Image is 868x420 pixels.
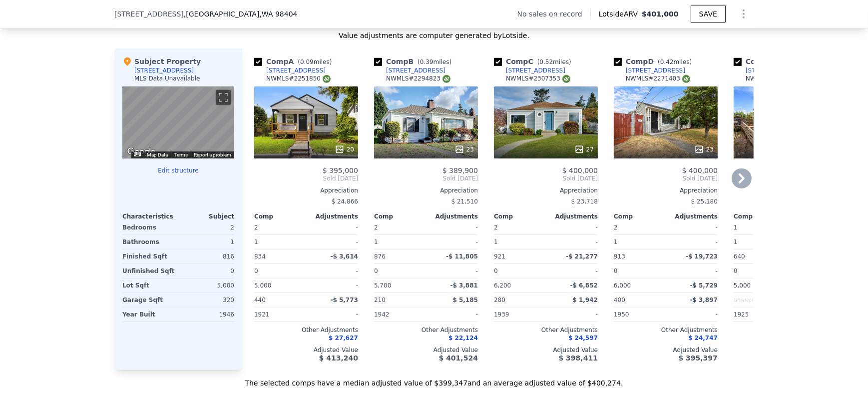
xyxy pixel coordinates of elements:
div: Unfinished Sqft [122,264,176,278]
a: [STREET_ADDRESS] [254,66,326,74]
span: , WA 98404 [259,10,297,18]
div: Adjusted Value [494,346,598,354]
span: 1 [734,224,738,231]
span: 0 [494,267,498,274]
div: Map [122,86,234,158]
div: 816 [180,249,234,263]
div: NWMLS # 2231694 [746,74,810,83]
div: 1 [180,235,234,249]
div: 1946 [180,307,234,321]
a: Report a problem [194,152,231,157]
div: Adjustments [666,212,718,220]
div: Other Adjustments [494,326,598,334]
span: $ 400,000 [562,166,598,174]
div: Bedrooms [122,220,176,234]
div: Appreciation [734,186,838,194]
div: 23 [454,144,474,154]
div: Adjustments [306,212,358,220]
span: 921 [494,253,505,260]
div: [STREET_ADDRESS] [386,66,445,74]
div: - [428,307,478,321]
div: - [548,235,598,249]
img: NWMLS Logo [682,75,690,83]
div: - [548,220,598,234]
button: Edit structure [122,166,234,174]
span: -$ 5,773 [331,296,358,303]
div: Comp [374,212,426,220]
span: 400 [614,296,625,303]
div: - [308,235,358,249]
div: Adjustments [546,212,598,220]
span: 0.52 [539,58,553,65]
div: - [668,220,718,234]
span: 210 [374,296,386,303]
span: $401,000 [642,10,679,18]
div: NWMLS # 2271403 [626,74,690,83]
div: Unspecified [734,293,784,307]
img: NWMLS Logo [323,75,331,83]
span: 280 [494,296,505,303]
div: Adjusted Value [734,346,838,354]
div: Adjusted Value [614,346,718,354]
div: NWMLS # 2251850 [266,74,331,83]
div: 320 [180,293,234,307]
span: -$ 19,723 [686,253,718,260]
div: Street View [122,86,234,158]
div: Comp C [494,56,575,66]
div: NWMLS # 2294823 [386,74,450,83]
a: [STREET_ADDRESS] [614,66,685,74]
a: [STREET_ADDRESS] [494,66,565,74]
div: - [548,264,598,278]
div: 1 [374,235,424,249]
span: [STREET_ADDRESS] [114,9,184,19]
div: 1921 [254,307,304,321]
div: Characteristics [122,212,178,220]
span: 913 [614,253,625,260]
span: $ 1,942 [573,296,598,303]
div: Bathrooms [122,235,176,249]
div: 2 [180,220,234,234]
span: 6,200 [494,282,511,289]
span: $ 395,397 [679,354,718,362]
span: $ 27,627 [329,334,358,341]
div: 0 [180,264,234,278]
span: 876 [374,253,386,260]
span: 2 [614,224,618,231]
div: [STREET_ADDRESS] [626,66,685,74]
div: NWMLS # 2307353 [506,74,570,83]
span: $ 400,000 [682,166,718,174]
span: 6,000 [614,282,631,289]
div: - [308,278,358,292]
span: -$ 6,852 [570,282,598,289]
button: Map Data [147,151,168,158]
div: Appreciation [374,186,478,194]
div: Adjusted Value [374,346,478,354]
span: 2 [254,224,258,231]
div: 1 [494,235,544,249]
div: Comp D [614,56,696,66]
div: - [308,264,358,278]
div: - [308,220,358,234]
img: Google [125,145,158,158]
span: 0 [374,267,378,274]
button: Show Options [734,4,754,24]
img: NWMLS Logo [562,75,570,83]
div: - [668,264,718,278]
span: Sold [DATE] [494,174,598,182]
div: - [428,235,478,249]
div: The selected comps have a median adjusted value of $399,347 and an average adjusted value of $400... [114,370,754,388]
span: -$ 11,805 [446,253,478,260]
div: Finished Sqft [122,249,176,263]
div: - [428,264,478,278]
span: -$ 3,614 [331,253,358,260]
span: Sold [DATE] [254,174,358,182]
span: Sold [DATE] [614,174,718,182]
div: Other Adjustments [734,326,838,334]
span: 0 [734,267,738,274]
div: 1 [254,235,304,249]
div: 1 [734,235,784,249]
div: - [668,307,718,321]
div: Other Adjustments [614,326,718,334]
span: 2 [494,224,498,231]
span: 834 [254,253,266,260]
